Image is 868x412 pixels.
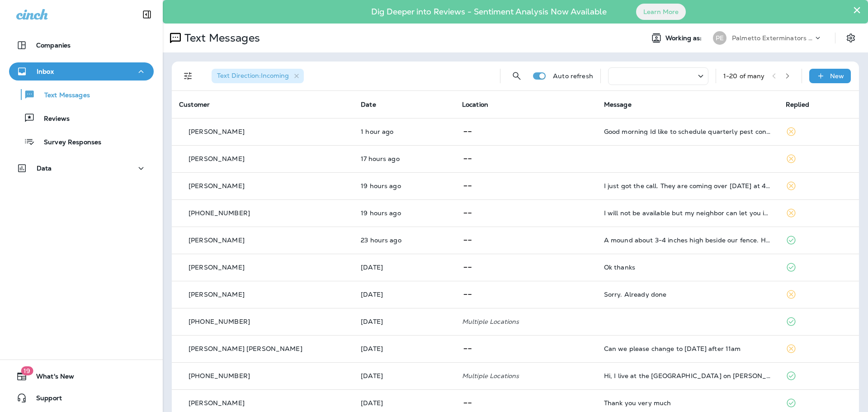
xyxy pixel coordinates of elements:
[179,67,197,85] button: Filters
[189,209,250,217] p: [PHONE_NUMBER]
[361,128,448,135] p: Oct 3, 2025 09:25 AM
[181,31,260,45] p: Text Messages
[21,366,33,375] span: 19
[636,4,686,20] button: Learn More
[361,209,448,217] p: Oct 2, 2025 02:46 PM
[361,237,448,244] p: Oct 2, 2025 11:15 AM
[361,182,448,189] p: Oct 2, 2025 03:06 PM
[361,318,448,325] p: Oct 2, 2025 08:37 AM
[508,67,526,85] button: Search Messages
[361,399,448,407] p: Oct 1, 2025 09:15 AM
[9,132,154,151] button: Survey Responses
[189,155,245,162] p: [PERSON_NAME]
[604,372,771,379] div: Hi, I live at the Island Park Condos on Daniel Island. Our association has a pest contract with y...
[134,5,160,24] button: Collapse Sidebar
[361,264,448,271] p: Oct 2, 2025 08:49 AM
[9,109,154,128] button: Reviews
[604,100,632,109] span: Message
[189,372,250,379] p: [PHONE_NUMBER]
[604,182,771,189] div: I just got the call. They are coming over tomorrow at 4:30. Thanks for your help!
[189,291,245,298] p: [PERSON_NAME]
[843,30,859,46] button: Settings
[189,182,245,189] p: [PERSON_NAME]
[553,72,593,80] p: Auto refresh
[665,34,704,42] span: Working as:
[361,372,448,379] p: Oct 1, 2025 01:41 PM
[27,373,74,384] span: What's New
[189,345,302,352] p: [PERSON_NAME] [PERSON_NAME]
[732,34,813,42] p: Palmetto Exterminators LLC
[604,399,771,407] div: Thank you very much
[361,100,376,109] span: Date
[604,237,771,244] div: A mound about 3-4 inches high beside our fence. Husband knocked it down but this remained. Susan ...
[189,318,250,325] p: [PHONE_NUMBER]
[713,31,726,45] div: PE
[9,62,154,81] button: Inbox
[604,128,771,135] div: Good morning Id like to schedule quarterly pest control services starting as soon as we can please.
[9,367,154,385] button: 19What's New
[462,100,488,109] span: Location
[9,159,154,177] button: Data
[179,100,210,109] span: Customer
[9,85,154,104] button: Text Messages
[189,128,245,135] p: [PERSON_NAME]
[189,237,245,244] p: [PERSON_NAME]
[830,72,844,80] p: New
[35,91,90,100] p: Text Messages
[35,138,101,147] p: Survey Responses
[462,318,590,325] p: Multiple Locations
[35,115,70,123] p: Reviews
[37,68,54,75] p: Inbox
[36,42,71,49] p: Companies
[217,71,289,80] span: Text Direction : Incoming
[189,399,245,407] p: [PERSON_NAME]
[462,372,590,379] p: Multiple Locations
[345,10,633,13] p: Dig Deeper into Reviews - Sentiment Analysis Now Available
[27,394,62,405] span: Support
[361,291,448,298] p: Oct 2, 2025 08:41 AM
[723,72,765,80] div: 1 - 20 of many
[853,3,861,17] button: Close
[37,165,52,172] p: Data
[604,345,771,352] div: Can we please change to Monday 10/6 after 11am
[9,36,154,54] button: Companies
[786,100,809,109] span: Replied
[361,345,448,352] p: Oct 1, 2025 06:17 PM
[212,69,304,83] div: Text Direction:Incoming
[604,291,771,298] div: Sorry. Already done
[604,264,771,271] div: Ok thanks
[361,155,448,162] p: Oct 2, 2025 04:33 PM
[9,389,154,407] button: Support
[604,209,771,217] div: I will not be available but my neighbor can let you in - she is in unit 105 across the hall - her...
[189,264,245,271] p: [PERSON_NAME]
